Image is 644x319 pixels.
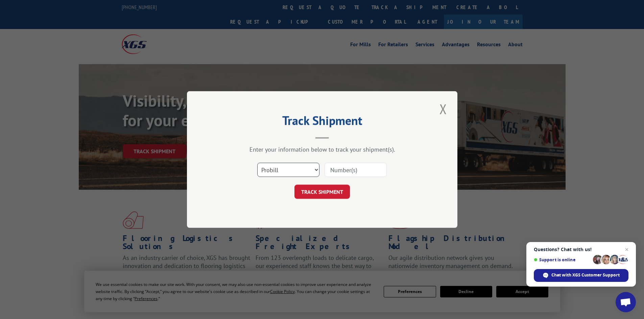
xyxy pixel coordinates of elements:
[437,100,449,118] button: Close modal
[534,247,628,252] span: Questions? Chat with us!
[325,163,387,177] input: Number(s)
[534,269,628,282] span: Chat with XGS Customer Support
[551,272,620,278] span: Chat with XGS Customer Support
[221,145,424,153] div: Enter your information below to track your shipment(s).
[294,185,350,199] button: TRACK SHIPMENT
[534,257,591,262] span: Support is online
[221,116,424,129] h2: Track Shipment
[616,292,636,312] a: Open chat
